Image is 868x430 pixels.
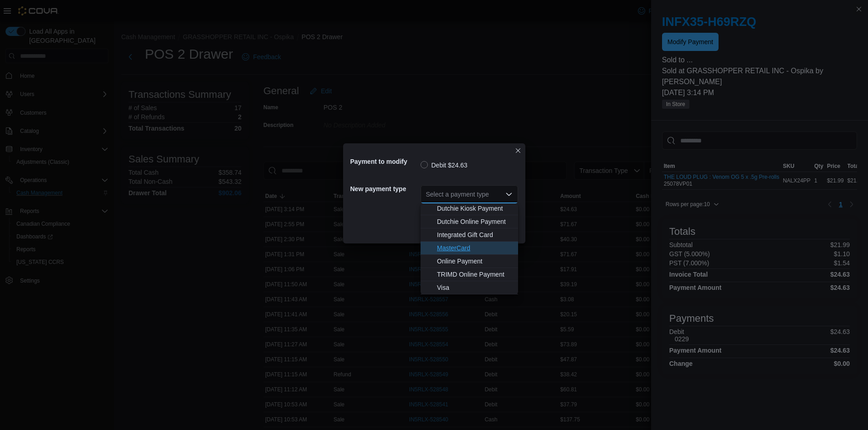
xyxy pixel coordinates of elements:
span: Visa [437,283,513,292]
button: MasterCard [421,242,518,255]
span: Online Payment [437,257,513,266]
span: Dutchie Kiosk Payment [437,204,513,213]
button: Visa [421,281,518,294]
span: MasterCard [437,243,513,253]
button: Integrated Gift Card [421,228,518,242]
label: Debit $24.63 [421,160,467,171]
div: Choose from the following options [421,136,518,294]
h5: Payment to modify [350,152,419,171]
button: Dutchie Kiosk Payment [421,202,518,215]
span: TRIMD Online Payment [437,270,513,279]
input: Accessible screen reader label [426,189,427,200]
span: Dutchie Online Payment [437,217,513,226]
button: TRIMD Online Payment [421,268,518,281]
h5: New payment type [350,180,419,198]
button: Close list of options [505,191,513,198]
button: Closes this modal window [513,145,524,156]
button: Dutchie Online Payment [421,215,518,228]
span: Integrated Gift Card [437,230,513,239]
button: Online Payment [421,255,518,268]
